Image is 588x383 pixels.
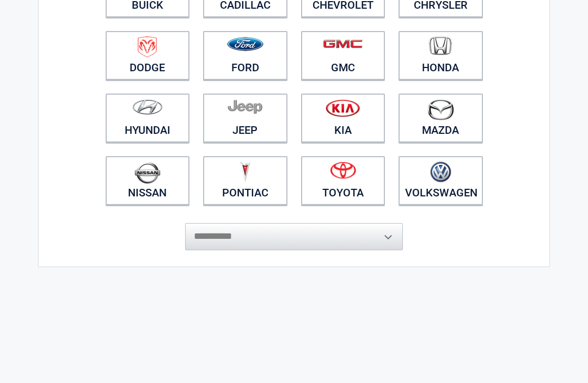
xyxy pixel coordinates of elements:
[227,37,264,51] img: ford
[203,94,287,143] a: Jeep
[399,156,483,205] a: Volkswagen
[203,31,287,80] a: Ford
[106,156,190,205] a: Nissan
[228,99,262,114] img: jeep
[429,36,452,55] img: honda
[138,36,157,58] img: dodge
[106,94,190,143] a: Hyundai
[134,162,161,184] img: nissan
[203,156,287,205] a: Pontiac
[430,162,451,183] img: volkswagen
[399,94,483,143] a: Mazda
[323,39,363,48] img: gmc
[301,156,385,205] a: Toyota
[399,31,483,80] a: Honda
[301,31,385,80] a: GMC
[427,99,454,120] img: mazda
[330,162,356,179] img: toyota
[301,94,385,143] a: Kia
[240,162,250,182] img: pontiac
[132,99,163,115] img: hyundai
[106,31,190,80] a: Dodge
[326,99,360,117] img: kia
